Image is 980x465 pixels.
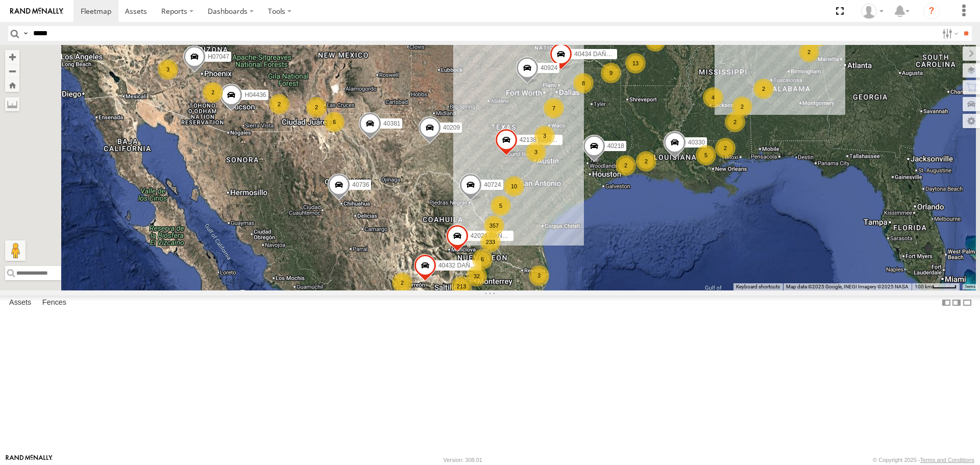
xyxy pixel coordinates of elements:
[467,266,487,286] div: 32
[915,284,932,289] span: 100 km
[472,249,493,270] div: 6
[4,296,36,310] label: Assets
[732,96,752,117] div: 2
[383,120,400,127] span: 40381
[471,232,537,239] span: 42024 DAÑADO 102025
[443,124,460,131] span: 40209
[715,138,736,158] div: 2
[962,296,972,310] label: Hide Summary Table
[534,126,555,146] div: 3
[923,3,940,19] i: ?
[5,50,19,64] button: Zoom in
[703,87,723,108] div: 4
[5,64,19,78] button: Zoom out
[244,92,266,99] span: H04436
[941,296,951,310] label: Dock Summary Table to the Left
[529,265,549,286] div: 3
[5,97,19,111] label: Measure
[5,240,26,261] button: Drag Pegman onto the map to open Street View
[965,284,975,288] a: Terms (opens in new tab)
[607,143,624,150] span: 40218
[688,139,705,146] span: 40330
[696,145,716,165] div: 5
[725,112,745,132] div: 2
[158,59,178,80] div: 3
[269,94,289,114] div: 2
[938,26,960,41] label: Search Filter Options
[912,283,960,290] button: Map Scale: 100 km per 44 pixels
[574,51,641,58] span: 40434 DAÑADO 102025
[203,82,223,103] div: 2
[736,283,780,290] button: Keyboard shortcuts
[873,457,974,463] div: © Copyright 2025 -
[306,97,327,117] div: 2
[963,114,980,128] label: Map Settings
[480,232,501,252] div: 233
[484,181,501,188] span: 40724
[541,64,557,71] span: 40924
[451,276,472,297] div: 213
[526,142,546,162] div: 3
[324,112,345,132] div: 6
[616,155,636,176] div: 2
[6,455,53,465] a: Visit our Website
[438,262,483,269] span: 40432 DAÑADO
[544,98,564,118] div: 7
[10,8,63,15] img: rand-logo.svg
[520,136,565,143] span: 42138 DAÑADO
[484,215,504,236] div: 357
[444,457,482,463] div: Version: 308.01
[753,79,774,99] div: 2
[799,42,819,62] div: 2
[392,273,412,293] div: 2
[951,296,962,310] label: Dock Summary Table to the Right
[21,26,30,41] label: Search Query
[352,181,369,188] span: 40736
[504,176,524,197] div: 10
[786,284,909,289] span: Map data ©2025 Google, INEGI Imagery ©2025 NASA
[920,457,974,463] a: Terms and Conditions
[37,296,71,310] label: Fences
[573,73,594,93] div: 8
[601,63,621,83] div: 9
[625,53,646,74] div: 13
[208,54,229,61] span: H07047
[636,151,656,172] div: 2
[857,4,887,19] div: Aurora Salinas
[491,195,511,216] div: 5
[5,78,19,92] button: Zoom Home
